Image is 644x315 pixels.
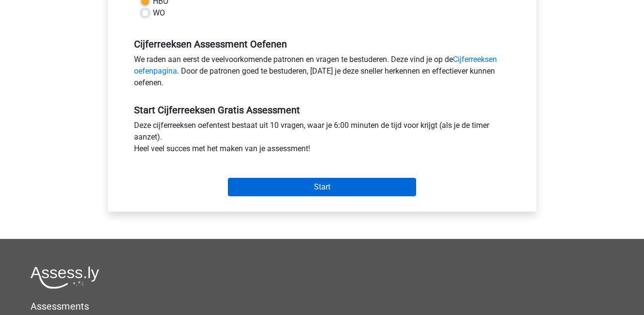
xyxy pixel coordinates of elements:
h5: Cijferreeksen Assessment Oefenen [134,38,510,50]
input: Start [228,178,416,196]
h5: Start Cijferreeksen Gratis Assessment [134,104,510,116]
div: We raden aan eerst de veelvoorkomende patronen en vragen te bestuderen. Deze vind je op de . Door... [127,54,518,93]
img: Assessly logo [30,266,99,289]
h5: Assessments [30,300,614,312]
label: WO [153,7,165,19]
div: Deze cijferreeksen oefentest bestaat uit 10 vragen, waar je 6:00 minuten de tijd voor krijgt (als... [127,120,518,158]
